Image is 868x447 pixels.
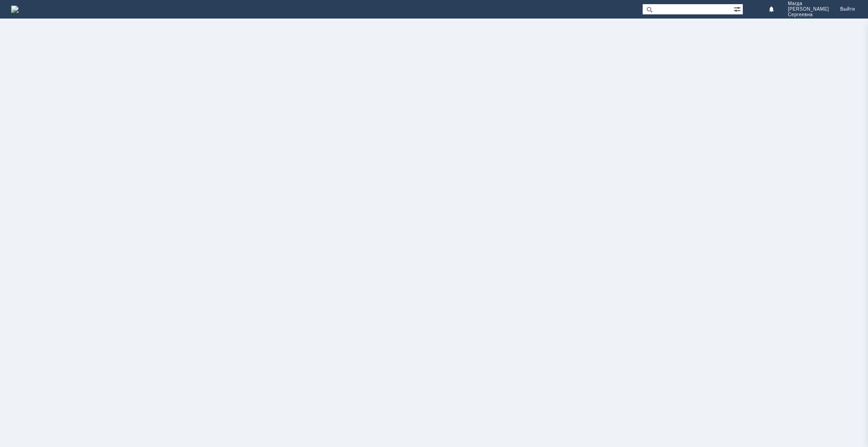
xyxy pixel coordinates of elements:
[11,6,19,13] img: logo
[11,6,19,13] a: Перейти на домашнюю страницу
[788,6,829,12] span: [PERSON_NAME]
[788,12,829,18] span: Сергеевна
[788,1,829,6] span: Магда
[734,4,743,13] span: Расширенный поиск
